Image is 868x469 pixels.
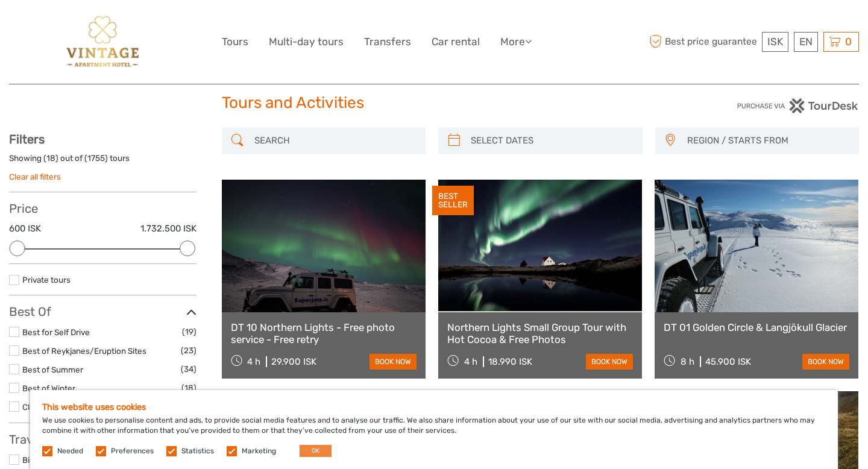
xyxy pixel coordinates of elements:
div: 29.900 ISK [271,356,316,367]
div: EN [794,32,818,52]
a: Best of Winter [22,383,75,393]
span: (34) [181,362,197,376]
button: REGION / STARTS FROM [682,131,854,151]
h5: This website uses cookies [42,402,826,412]
h3: Best Of [9,304,197,319]
a: Best of Summer [22,365,83,374]
a: Tours [222,33,248,51]
a: Northern Lights Small Group Tour with Hot Cocoa & Free Photos [447,321,633,346]
span: ISK [767,36,783,48]
span: 4 h [247,356,260,367]
h1: Tours and Activities [222,93,647,113]
a: Car rental [432,33,480,51]
span: 0 [843,36,854,48]
span: 4 h [464,356,477,367]
label: 1.732.500 ISK [140,222,197,235]
a: Transfers [364,33,411,51]
span: (19) [182,325,197,339]
span: Best price guarantee [647,32,759,52]
label: 1755 [87,153,105,164]
a: book now [586,354,633,370]
div: We use cookies to personalise content and ads, to provide social media features and to analyse ou... [30,390,838,469]
input: SEARCH [250,130,420,151]
h3: Travel Method [9,432,197,447]
strong: Filters [9,132,45,146]
button: Open LiveChat chat widget [139,19,153,33]
a: Multi-day tours [269,33,344,51]
img: PurchaseViaTourDesk.png [737,98,859,113]
input: SELECT DATES [466,130,637,151]
img: 3256-be983540-ede3-4357-9bcb-8bc2f29a93ac_logo_big.png [58,9,147,75]
a: Clear all filters [9,172,61,181]
a: DT 01 Golden Circle & Langjökull Glacier [664,321,849,333]
button: OK [300,445,332,457]
a: book now [370,354,417,370]
a: Classic Tours [22,402,71,412]
label: 18 [46,153,55,164]
label: Preferences [111,446,154,456]
a: Bicycle [22,455,49,465]
label: 600 ISK [9,222,41,235]
div: 18.990 ISK [488,356,532,367]
label: Statistics [181,446,214,456]
a: More [500,33,532,51]
a: Private tours [22,275,71,285]
div: 45.900 ISK [705,356,751,367]
a: Best for Self Drive [22,327,90,337]
span: (18) [181,381,197,395]
div: BEST SELLER [432,186,474,216]
a: DT 10 Northern Lights - Free photo service - Free retry [231,321,417,346]
span: 8 h [681,356,694,367]
a: Best of Reykjanes/Eruption Sites [22,346,146,356]
span: (23) [181,344,197,357]
div: Showing ( ) out of ( ) tours [9,153,197,171]
a: book now [802,354,849,370]
label: Marketing [242,446,276,456]
label: Needed [57,446,83,456]
p: We're away right now. Please check back later! [17,21,136,31]
h3: Price [9,201,197,216]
